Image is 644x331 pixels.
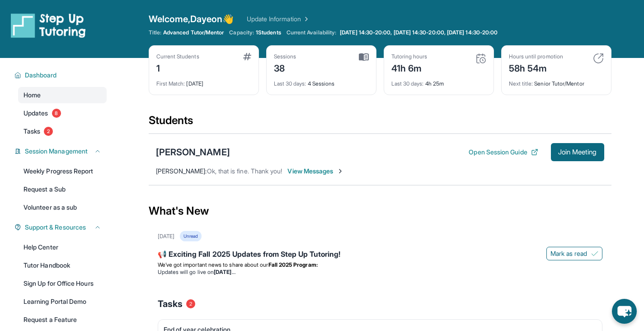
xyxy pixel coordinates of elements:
div: 38 [274,60,296,75]
button: Open Session Guide [469,148,538,157]
button: chat-button [612,299,637,324]
div: 📢 Exciting Fall 2025 Updates from Step Up Tutoring! [158,249,602,261]
a: Home [18,87,107,103]
span: Tasks [24,127,40,136]
div: [PERSON_NAME] [156,146,230,158]
span: 8 [52,109,61,118]
button: Mark as read [546,247,602,260]
div: Hours until promotion [509,53,563,60]
span: 2 [44,127,53,136]
a: Volunteer as a sub [18,199,107,216]
button: Support & Resources [21,223,101,232]
span: Last 30 days : [274,80,306,87]
span: View Messages [287,167,344,176]
span: Join Meeting [558,149,597,155]
div: 1 [156,60,199,75]
div: [DATE] [158,233,174,240]
a: Help Center [18,239,107,255]
div: 41h 6m [391,60,428,75]
a: Request a Sub [18,181,107,197]
span: [PERSON_NAME] : [156,167,207,175]
a: Request a Feature [18,312,107,328]
a: Tutor Handbook [18,257,107,273]
span: Dashboard [25,71,57,80]
span: Home [24,91,41,100]
button: Join Meeting [551,143,604,161]
span: 2 [186,299,195,308]
strong: [DATE] [214,269,235,275]
div: Senior Tutor/Mentor [509,75,604,87]
div: Tutoring hours [391,53,428,60]
div: Sessions [274,53,296,60]
a: Sign Up for Office Hours [18,275,107,292]
span: Current Availability: [287,29,336,36]
div: 58h 54m [509,60,563,75]
span: Advanced Tutor/Mentor [163,29,224,36]
a: Updates8 [18,105,107,121]
span: [DATE] 14:30-20:00, [DATE] 14:30-20:00, [DATE] 14:30-20:00 [340,29,498,36]
img: card [475,53,486,64]
span: 1 Students [256,29,281,36]
img: Chevron-Right [337,168,344,175]
button: Session Management [21,147,101,156]
img: card [243,53,251,60]
a: Tasks2 [18,123,107,139]
button: Dashboard [21,71,101,80]
span: We’ve got important news to share about our [158,261,268,268]
span: Last 30 days : [391,80,424,87]
div: Current Students [156,53,199,60]
a: Update Information [247,14,310,24]
span: Session Management [25,147,88,156]
li: Updates will go live on [158,269,602,276]
span: Support & Resources [25,223,86,232]
span: Welcome, Dayeon 👋 [149,13,234,25]
img: Mark as read [591,250,598,257]
span: Title: [149,29,161,36]
span: Capacity: [229,29,254,36]
span: Updates [24,109,48,118]
div: 4h 25m [391,75,486,87]
span: First Match : [156,80,185,87]
span: Tasks [158,297,183,310]
strong: Fall 2025 Program: [268,261,318,268]
a: Learning Portal Demo [18,293,107,310]
span: Ok, that is fine. Thank you! [207,167,282,175]
span: Next title : [509,80,533,87]
img: Chevron Right [301,14,310,24]
img: card [359,53,369,61]
div: [DATE] [156,75,251,87]
img: logo [11,13,86,38]
div: Unread [180,231,202,241]
img: card [593,53,604,64]
a: [DATE] 14:30-20:00, [DATE] 14:30-20:00, [DATE] 14:30-20:00 [338,29,499,36]
a: Weekly Progress Report [18,163,107,179]
div: 4 Sessions [274,75,369,87]
span: Mark as read [550,249,588,258]
div: What's New [149,191,611,231]
div: Students [149,113,611,133]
